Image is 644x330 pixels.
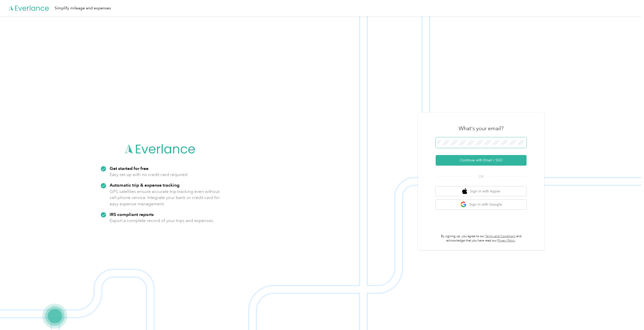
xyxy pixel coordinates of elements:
[472,174,490,179] span: OR
[110,182,180,188] strong: Automatic trip & expense tracking
[436,234,527,243] p: By signing up, you agree to our and acknowledge that you have read our .
[459,125,504,132] h3: What's your email?
[436,186,527,196] button: apple logoSign in with Apple
[436,155,527,166] button: Continue with Email / SSO
[110,166,148,171] strong: Get started for free
[110,217,214,224] p: Export a complete record of your trips and expenses.
[436,200,527,209] button: google logoSign in with Google
[485,234,515,238] a: Terms and Conditions
[110,212,154,217] strong: IRS compliant reports
[110,188,220,207] p: GPS satellites ensure accurate trip tracking even without cell phone service. Integrate your bank...
[110,171,187,178] p: Easy set up with no credit card required
[55,5,111,11] div: Simplify mileage and expenses
[462,188,467,194] img: apple logo
[460,201,467,208] img: google logo
[497,239,515,243] a: Privacy Policy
